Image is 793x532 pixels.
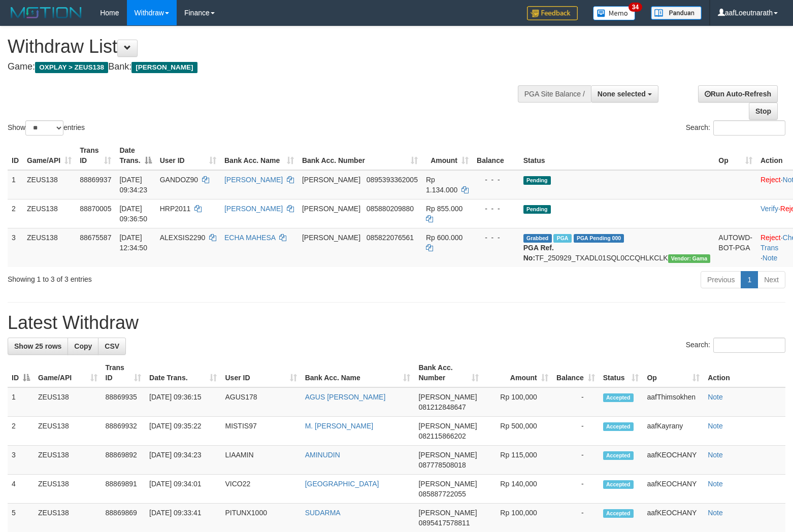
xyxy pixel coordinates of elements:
span: [PERSON_NAME] [302,176,360,184]
td: aafKEOCHANY [643,475,704,504]
span: [PERSON_NAME] [302,234,360,242]
td: 1 [8,170,23,199]
td: VICO22 [221,475,301,504]
td: ZEUS138 [23,170,76,199]
a: Next [757,271,785,288]
td: - [552,417,599,446]
a: M. [PERSON_NAME] [305,422,374,430]
span: Copy 0895417578811 to clipboard [418,519,470,527]
td: 3 [8,228,23,267]
td: 1 [8,387,34,417]
th: User ID: activate to sort column ascending [221,358,301,387]
a: AGUS [PERSON_NAME] [305,393,386,401]
td: 88869935 [102,387,146,417]
span: [PERSON_NAME] [418,422,477,430]
h1: Withdraw List [8,37,518,57]
a: Note [708,480,723,488]
th: Bank Acc. Number: activate to sort column ascending [414,358,483,387]
th: Trans ID: activate to sort column ascending [102,358,146,387]
label: Show entries [8,120,85,136]
span: PGA Pending [574,234,624,243]
span: Marked by aafpengsreynich [553,234,571,243]
h4: Game: Bank: [8,62,518,72]
th: Status [519,141,715,170]
span: [PERSON_NAME] [418,393,477,401]
span: Rp 600.000 [426,234,462,242]
a: Note [763,254,778,262]
td: ZEUS138 [34,475,102,504]
a: Reject [761,176,781,184]
span: [PERSON_NAME] [131,62,197,73]
td: ZEUS138 [34,417,102,446]
span: Copy 0895393362005 to clipboard [367,176,418,184]
a: [GEOGRAPHIC_DATA] [305,480,379,488]
th: Game/API: activate to sort column ascending [34,358,102,387]
td: Rp 500,000 [483,417,552,446]
img: panduan.png [651,6,702,20]
a: Run Auto-Refresh [698,85,778,103]
a: Note [708,422,723,430]
td: ZEUS138 [34,387,102,417]
td: Rp 100,000 [483,387,552,417]
td: aafThimsokhen [643,387,704,417]
span: Accepted [603,480,634,489]
img: Button%20Memo.svg [593,6,636,20]
span: Show 25 rows [14,342,61,350]
span: 34 [629,3,642,12]
input: Search: [713,120,785,136]
span: Copy 085880209880 to clipboard [367,205,414,213]
td: 2 [8,199,23,228]
a: Verify [761,205,778,213]
span: Pending [523,205,551,214]
a: Copy [68,338,98,355]
a: CSV [98,338,126,355]
span: Accepted [603,451,634,460]
span: None selected [598,90,646,98]
span: 88870005 [80,205,111,213]
span: Copy 085822076561 to clipboard [367,234,414,242]
span: CSV [105,342,119,350]
span: Rp 855.000 [426,205,462,213]
span: Grabbed [523,234,552,243]
th: User ID: activate to sort column ascending [156,141,220,170]
span: Accepted [603,422,634,431]
span: Vendor URL: https://trx31.1velocity.biz [668,254,711,263]
span: Copy 085887722055 to clipboard [418,490,466,498]
th: Date Trans.: activate to sort column ascending [145,358,221,387]
span: [PERSON_NAME] [418,480,477,488]
a: SUDARMA [305,509,341,517]
th: Status: activate to sort column ascending [599,358,643,387]
a: [PERSON_NAME] [224,176,283,184]
span: Accepted [603,393,634,402]
img: MOTION_logo.png [8,5,85,20]
a: Note [708,509,723,517]
a: Show 25 rows [8,338,68,355]
th: Action [704,358,785,387]
span: OXPLAY > ZEUS138 [35,62,108,73]
th: Bank Acc. Name: activate to sort column ascending [220,141,298,170]
span: 88869937 [80,176,111,184]
td: [DATE] 09:34:01 [145,475,221,504]
th: Op: activate to sort column ascending [643,358,704,387]
span: [DATE] 09:34:23 [119,176,147,194]
th: Bank Acc. Number: activate to sort column ascending [298,141,422,170]
span: 88675587 [80,234,111,242]
th: Game/API: activate to sort column ascending [23,141,76,170]
div: - - - [477,204,515,214]
a: Note [708,393,723,401]
td: - [552,475,599,504]
td: TF_250929_TXADL01SQL0CCQHLKCLK [519,228,715,267]
input: Search: [713,338,785,353]
span: [DATE] 09:36:50 [119,205,147,223]
span: Copy 087778508018 to clipboard [418,461,466,469]
td: Rp 140,000 [483,475,552,504]
span: [PERSON_NAME] [418,509,477,517]
a: Stop [749,103,778,120]
th: ID [8,141,23,170]
td: [DATE] 09:34:23 [145,446,221,475]
td: AUTOWD-BOT-PGA [714,228,756,267]
th: Trans ID: activate to sort column ascending [76,141,115,170]
span: Copy [74,342,92,350]
span: Rp 1.134.000 [426,176,457,194]
span: ALEXSIS2290 [160,234,206,242]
